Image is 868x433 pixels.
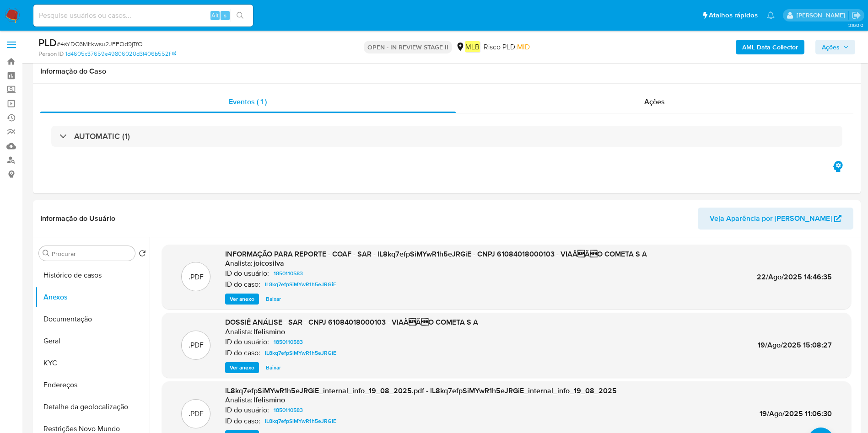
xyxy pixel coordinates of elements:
span: Risco PLD: [484,42,530,52]
a: 1850110583 [270,405,307,416]
div: AUTOMATIC (1) [51,126,842,147]
input: Procurar [52,250,131,258]
p: OPEN - IN REVIEW STAGE II [364,41,452,53]
span: Ver anexo [230,294,254,304]
span: Ações [644,96,665,107]
span: 19/Ago/2025 11:06:30 [760,408,832,419]
p: ID do caso: [225,280,260,289]
span: s [224,11,226,20]
h6: joicosilva [253,259,284,268]
b: Person ID [38,50,64,58]
p: Analista: [225,327,253,337]
span: lL8kq7efpSiMYwR1h5eJRGiE [265,347,336,358]
a: lL8kq7efpSiMYwR1h5eJRGiE [261,279,340,290]
p: ID do usuário: [225,406,269,415]
button: AML Data Collector [736,40,804,54]
span: DOSSIÊ ANÁLISE - SAR - CNPJ 61084018000103 - VIAÃÃO COMETA S A [225,317,478,327]
p: ID do caso: [225,417,260,426]
p: .PDF [189,340,204,350]
button: Retornar ao pedido padrão [139,250,146,260]
p: .PDF [189,409,204,419]
p: juliane.miranda@mercadolivre.com [797,11,848,20]
button: Baixar [261,294,286,305]
span: Veja Aparência por [PERSON_NAME] [710,208,832,230]
a: Notificações [767,11,775,19]
span: lL8kq7efpSiMYwR1h5eJRGiE [265,279,336,290]
h6: lfelismino [253,396,285,405]
a: Sair [852,11,861,20]
button: Detalhe da geolocalização [35,396,150,418]
p: ID do caso: [225,348,260,358]
button: Anexos [35,286,150,308]
h3: AUTOMATIC (1) [74,131,130,141]
span: # 4sYDC6MItkwsu2JFFQd9jTfO [57,39,143,48]
p: ID do usuário: [225,337,269,347]
span: 22/Ago/2025 14:46:35 [757,272,832,282]
p: Analista: [225,259,253,268]
h1: Informação do Usuário [40,214,115,223]
button: Histórico de casos [35,264,150,286]
span: MID [517,42,530,52]
p: ID do usuário: [225,269,269,278]
span: INFORMAÇÃO PARA REPORTE - COAF - SAR - lL8kq7efpSiMYwR1h5eJRGiE - CNPJ 61084018000103 - VIAÃÃO ... [225,249,647,259]
button: Ver anexo [225,362,259,373]
button: Geral [35,330,150,352]
span: Baixar [266,363,281,372]
p: .PDF [189,272,204,282]
h6: lfelismino [253,327,285,337]
button: KYC [35,352,150,374]
span: 19/Ago/2025 15:08:27 [758,340,832,350]
a: 1d4605c37659e49806020d3f406b552f [65,50,176,58]
button: Veja Aparência por [PERSON_NAME] [698,208,853,230]
a: lL8kq7efpSiMYwR1h5eJRGiE [261,416,340,427]
p: Analista: [225,396,253,405]
b: AML Data Collector [742,40,798,54]
button: Baixar [261,362,286,373]
button: Ver anexo [225,294,259,305]
span: 1850110583 [274,268,303,279]
span: Eventos ( 1 ) [229,96,267,107]
span: 1850110583 [274,405,303,416]
button: Endereços [35,374,150,396]
span: Atalhos rápidos [709,11,758,20]
span: Ver anexo [230,363,254,372]
button: Documentação [35,308,150,330]
a: 1850110583 [270,268,307,279]
a: lL8kq7efpSiMYwR1h5eJRGiE [261,347,340,358]
span: Alt [211,11,219,20]
span: Ações [822,40,840,54]
button: Procurar [43,250,50,257]
span: 1850110583 [274,337,303,347]
button: Ações [815,40,855,54]
em: MLB [465,41,480,52]
span: Baixar [266,294,281,304]
span: lL8kq7efpSiMYwR1h5eJRGiE [265,416,336,427]
button: search-icon [231,9,249,22]
a: 1850110583 [270,337,307,347]
input: Pesquise usuários ou casos... [33,10,253,21]
h1: Informação do Caso [40,67,853,76]
span: lL8kq7efpSiMYwR1h5eJRGiE_internal_info_19_08_2025.pdf - lL8kq7efpSiMYwR1h5eJRGiE_internal_info_19... [225,385,617,396]
b: PLD [38,35,57,50]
